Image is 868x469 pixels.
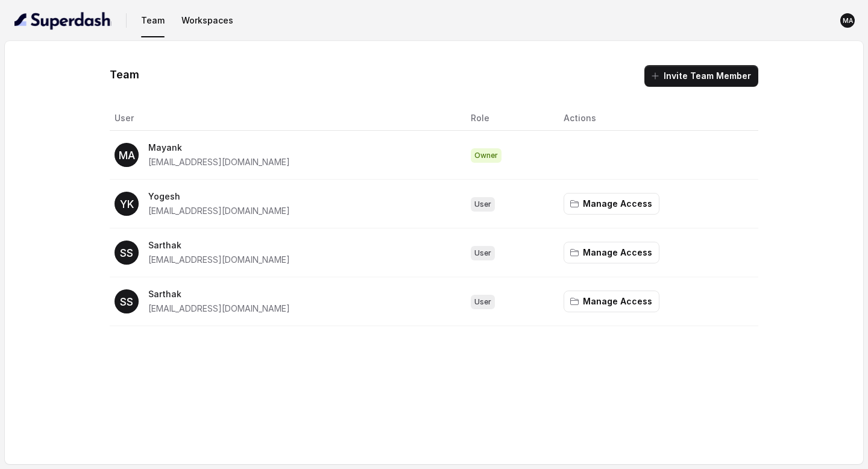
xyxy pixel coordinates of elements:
p: Mayank [148,140,290,155]
img: light.svg [14,11,112,30]
th: Actions [554,106,758,131]
button: Team [136,10,169,31]
button: Manage Access [564,193,659,215]
span: User [471,197,495,212]
p: Yogesh [148,189,290,204]
button: Manage Access [564,291,659,312]
text: MA [119,149,135,162]
button: Workspaces [177,10,238,31]
span: Owner [471,148,502,163]
span: [EMAIL_ADDRESS][DOMAIN_NAME] [148,303,290,313]
th: Role [461,106,554,131]
text: SS [120,295,133,308]
span: User [471,295,495,309]
th: User [110,106,461,131]
span: User [471,246,495,260]
span: [EMAIL_ADDRESS][DOMAIN_NAME] [148,254,290,265]
p: Sarthak [148,238,290,253]
h1: Team [110,65,139,84]
span: [EMAIL_ADDRESS][DOMAIN_NAME] [148,157,290,167]
p: Sarthak [148,287,290,301]
text: MA [843,17,854,25]
text: SS [120,247,133,259]
button: Invite Team Member [644,65,758,87]
span: [EMAIL_ADDRESS][DOMAIN_NAME] [148,206,290,216]
text: YK [120,198,134,210]
button: Manage Access [564,242,659,263]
